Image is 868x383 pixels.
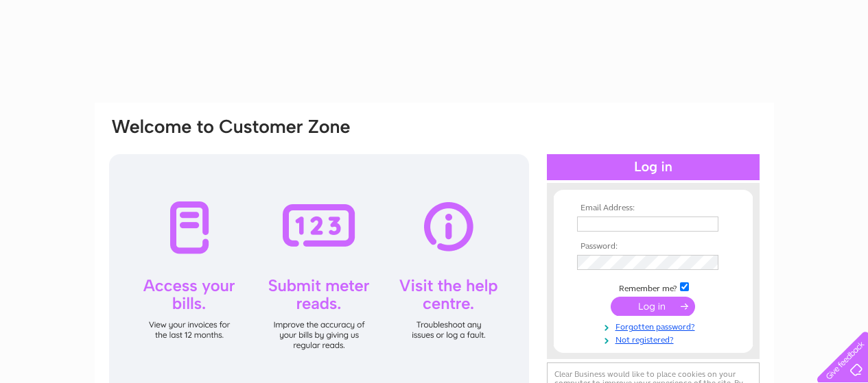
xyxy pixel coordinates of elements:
[577,319,733,332] a: Forgotten password?
[577,332,733,345] a: Not registered?
[574,242,733,251] th: Password:
[574,203,733,213] th: Email Address:
[574,280,733,294] td: Remember me?
[611,297,695,316] input: Submit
